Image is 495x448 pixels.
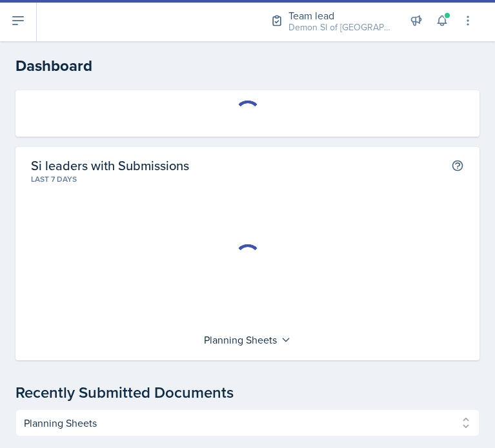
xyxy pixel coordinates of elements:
[31,173,464,185] div: Last 7 days
[197,329,298,350] div: Planning Sheets
[31,157,189,173] h2: Si leaders with Submissions
[288,21,392,34] div: Demon SI of [GEOGRAPHIC_DATA] / Fall 2025
[15,54,480,77] h2: Dashboard
[15,381,480,404] div: Recently Submitted Documents
[288,8,392,23] div: Team lead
